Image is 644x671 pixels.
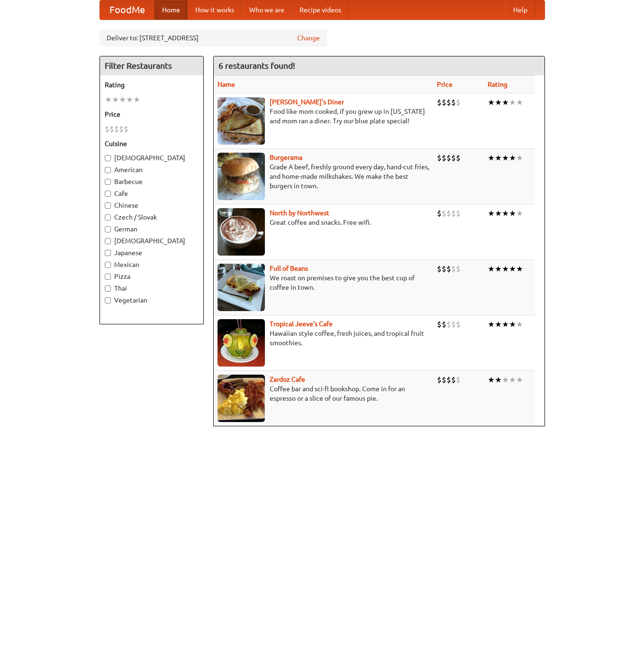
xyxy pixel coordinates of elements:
[446,97,451,108] li: $
[451,375,456,385] li: $
[105,272,199,281] label: Pizza
[112,94,119,105] li: ★
[509,264,516,274] li: ★
[218,162,429,191] p: Grade A beef, freshly ground every day, hand-cut fries, and home-made milkshakes. We make the bes...
[154,0,188,19] a: Home
[446,375,451,385] li: $
[502,319,509,330] li: ★
[456,264,461,274] li: $
[442,319,446,330] li: $
[495,97,502,108] li: ★
[105,153,199,163] label: [DEMOGRAPHIC_DATA]
[105,248,199,257] label: Japanese
[105,297,111,303] input: Vegetarian
[270,209,329,217] a: North by Northwest
[218,107,429,126] p: Food like mom cooked, if you grew up in [US_STATE] and mom ran a diner. Try our blue plate special!
[105,179,111,185] input: Barbecue
[105,202,111,209] input: Chinese
[105,139,199,148] h5: Cuisine
[105,238,111,244] input: [DEMOGRAPHIC_DATA]
[105,167,111,173] input: American
[126,94,133,105] li: ★
[488,319,495,330] li: ★
[105,80,199,90] h5: Rating
[105,284,199,293] label: Thai
[105,212,199,222] label: Czech / Slovak
[437,208,442,219] li: $
[105,191,111,197] input: Cafe
[456,319,461,330] li: $
[456,97,461,108] li: $
[509,153,516,163] li: ★
[437,81,453,88] a: Price
[270,98,344,106] a: [PERSON_NAME]'s Diner
[100,29,327,46] div: Deliver to: [STREET_ADDRESS]
[437,264,442,274] li: $
[451,97,456,108] li: $
[242,0,292,19] a: Who we are
[270,154,302,161] a: Burgerama
[105,124,109,134] li: $
[516,319,523,330] li: ★
[105,201,199,210] label: Chinese
[105,274,111,280] input: Pizza
[105,110,199,119] h5: Price
[270,376,305,383] a: Zardoz Cafe
[188,0,242,19] a: How it works
[488,153,495,163] li: ★
[456,153,461,163] li: $
[218,81,235,88] a: Name
[516,153,523,163] li: ★
[495,153,502,163] li: ★
[109,124,114,134] li: $
[495,375,502,385] li: ★
[105,94,112,105] li: ★
[297,33,320,43] a: Change
[100,56,203,75] h4: Filter Restaurants
[105,236,199,246] label: [DEMOGRAPHIC_DATA]
[218,97,265,145] img: sallys.jpg
[509,375,516,385] li: ★
[105,224,199,234] label: German
[488,97,495,108] li: ★
[442,264,446,274] li: $
[509,319,516,330] li: ★
[495,319,502,330] li: ★
[218,329,429,348] p: Hawaiian style coffee, fresh juices, and tropical fruit smoothies.
[506,0,535,19] a: Help
[437,375,442,385] li: $
[437,97,442,108] li: $
[218,218,429,227] p: Great coffee and snacks. Free wifi.
[516,208,523,219] li: ★
[442,153,446,163] li: $
[502,208,509,219] li: ★
[502,153,509,163] li: ★
[105,189,199,198] label: Cafe
[270,320,333,328] b: Tropical Jeeve's Cafe
[446,319,451,330] li: $
[105,295,199,305] label: Vegetarian
[516,97,523,108] li: ★
[456,375,461,385] li: $
[488,264,495,274] li: ★
[437,153,442,163] li: $
[488,375,495,385] li: ★
[451,153,456,163] li: $
[119,124,124,134] li: $
[105,226,111,232] input: German
[124,124,128,134] li: $
[133,94,140,105] li: ★
[446,153,451,163] li: $
[105,177,199,186] label: Barbecue
[218,319,265,367] img: jeeves.jpg
[442,208,446,219] li: $
[218,384,429,403] p: Coffee bar and sci-fi bookshop. Come in for an espresso or a slice of our famous pie.
[442,97,446,108] li: $
[516,264,523,274] li: ★
[495,208,502,219] li: ★
[105,285,111,292] input: Thai
[114,124,119,134] li: $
